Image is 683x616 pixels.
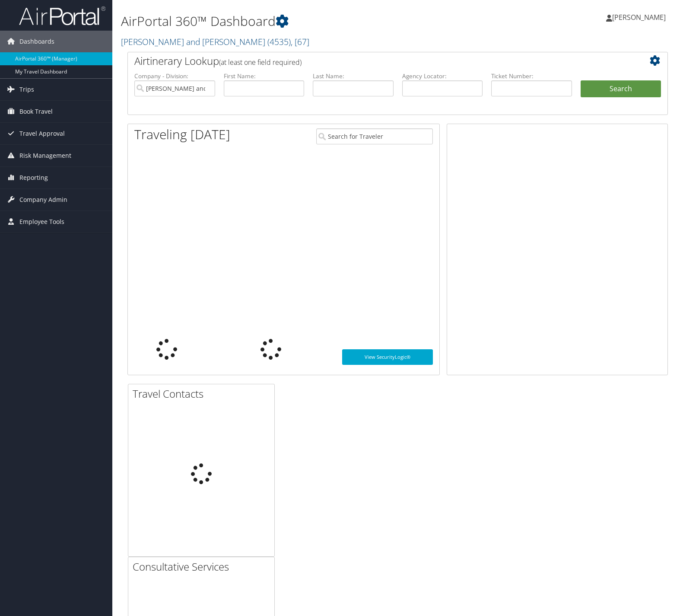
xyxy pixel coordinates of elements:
[219,57,302,67] span: (at least one field required)
[19,123,65,144] span: Travel Approval
[19,167,48,188] span: Reporting
[316,128,433,144] input: Search for Traveler
[402,72,483,80] label: Agency Locator:
[224,72,305,80] label: First Name:
[606,4,674,30] a: [PERSON_NAME]
[133,386,274,401] h2: Travel Contacts
[267,36,291,48] span: ( 4535 )
[19,211,64,233] span: Employee Tools
[342,349,433,365] a: View SecurityLogic®
[291,36,309,48] span: , [ 67 ]
[134,54,616,68] h2: Airtinerary Lookup
[121,12,490,30] h1: AirPortal 360™ Dashboard
[19,145,71,166] span: Risk Management
[19,6,105,26] img: airportal-logo.png
[581,80,661,98] button: Search
[19,31,54,52] span: Dashboards
[134,125,230,144] h1: Traveling [DATE]
[612,13,666,22] span: [PERSON_NAME]
[19,79,34,100] span: Trips
[19,101,53,122] span: Book Travel
[121,36,309,48] a: [PERSON_NAME] and [PERSON_NAME]
[491,72,572,80] label: Ticket Number:
[134,72,215,80] label: Company - Division:
[313,72,394,80] label: Last Name:
[19,189,67,211] span: Company Admin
